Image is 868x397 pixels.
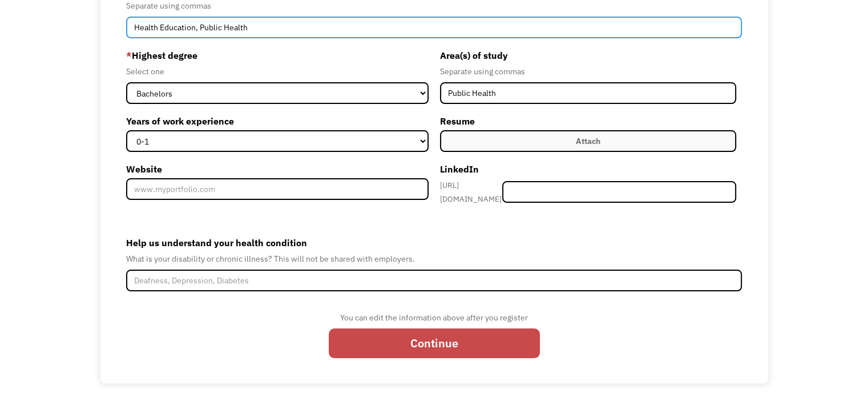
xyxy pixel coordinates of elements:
label: Website [126,160,428,178]
input: Continue [329,328,540,358]
input: www.myportfolio.com [126,178,428,200]
label: Area(s) of study [440,46,736,65]
label: Highest degree [126,46,428,65]
div: Separate using commas [440,65,736,78]
div: Attach [576,134,600,148]
label: Resume [440,112,736,130]
div: [URL][DOMAIN_NAME] [440,178,503,206]
label: LinkedIn [440,160,736,178]
input: Anthropology, Education [440,82,736,104]
label: Attach [440,130,736,152]
input: Videography, photography, accounting [126,17,742,38]
div: You can edit the information above after you register [329,311,540,324]
label: Help us understand your health condition [126,234,742,252]
div: Select one [126,65,428,78]
input: Deafness, Depression, Diabetes [126,270,742,291]
label: Years of work experience [126,112,428,130]
div: What is your disability or chronic illness? This will not be shared with employers. [126,252,742,266]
